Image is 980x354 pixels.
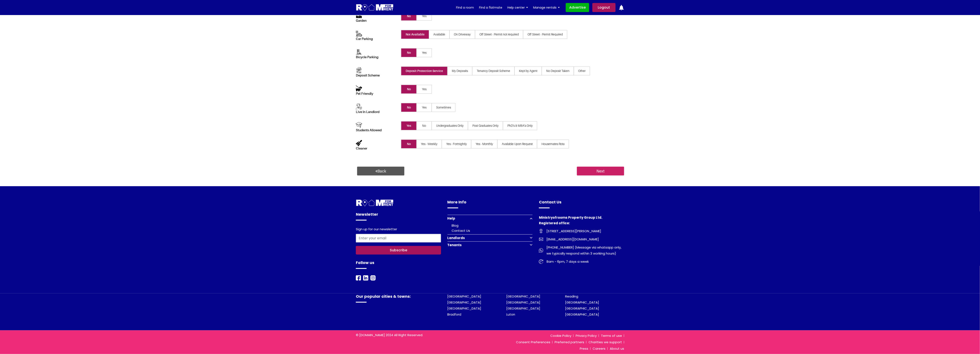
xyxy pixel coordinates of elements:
[401,121,417,130] span: Yes
[356,146,395,150] h5: Cleaner
[523,30,567,39] span: Off Street - Permit Required
[416,140,442,148] span: Yes - Weekly
[503,121,537,130] span: PhD's & MBA's Only
[543,244,624,256] span: [PHONE_NUMBER] (Message via whatsapp only, we typically respond within 3 working hours)
[401,140,417,148] span: No
[565,312,599,317] a: [GEOGRAPHIC_DATA]
[401,30,429,39] span: Not Available
[552,340,586,344] a: Preferred partners
[429,30,450,39] span: Available
[543,236,599,242] span: [EMAIL_ADDRESS][DOMAIN_NAME]
[452,228,470,233] a: Contact Us
[356,128,395,132] h5: Students Allowed
[539,215,624,228] h4: Ministryofrooms Property Group Ltd. Registered office:
[356,234,441,243] input: Enter your email
[432,103,455,112] span: Sometimes
[468,121,503,130] span: Post Graduates Only
[448,234,533,241] button: Landlords
[356,85,362,92] img: Pet
[432,121,468,130] span: Undergraduates Only
[543,228,601,234] span: [STREET_ADDRESS][PERSON_NAME]
[448,312,461,317] a: Bradford
[566,3,589,12] a: Advertise
[356,12,362,18] img: Garden
[506,294,540,299] a: [GEOGRAPHIC_DATA]
[539,248,543,253] img: Room For Rent
[370,275,376,280] a: Instagram
[577,167,624,176] input: Next
[506,312,515,317] a: Luton
[574,67,590,75] span: Other
[356,49,362,55] img: Bicycle
[357,167,404,176] a: Back
[506,306,540,311] a: [GEOGRAPHIC_DATA]
[539,259,543,264] img: Room For Rent
[356,73,395,77] h5: Deposit Scheme
[565,294,578,299] a: Reading
[448,215,533,222] button: Help
[448,300,481,305] a: [GEOGRAPHIC_DATA]
[619,5,624,10] img: ic-notification
[539,228,624,234] a: [STREET_ADDRESS][PERSON_NAME]
[586,340,624,344] a: Charities we support
[565,300,599,305] a: [GEOGRAPHIC_DATA]
[356,199,394,207] img: Room For Rent
[370,275,376,281] img: Room For Rent
[539,236,624,242] a: [EMAIL_ADDRESS][DOMAIN_NAME]
[356,55,395,59] h5: Bicycle Parking
[497,140,537,148] span: Available Upon Request
[401,85,417,94] span: No
[356,333,441,338] p: © [DOMAIN_NAME] 2024 All Right Reserved.
[452,223,459,228] a: Blog
[548,333,573,338] a: Cookie Policy
[514,67,542,75] span: Kept by Agent
[356,227,397,232] label: Sign up for our newsletter
[442,140,471,148] span: Yes - Fortnightly
[356,293,441,303] h4: Our popular cities & towns:
[356,275,361,281] img: Room For Rent
[448,199,533,208] h4: More Info
[542,67,574,75] span: No Deposit Taken
[449,30,475,39] span: On Driveway
[448,306,481,311] a: [GEOGRAPHIC_DATA]
[447,67,472,75] span: My Deposits
[608,346,624,351] a: About us
[356,67,362,73] img: Deposit
[401,48,417,57] span: No
[475,30,523,39] span: Off Street - Permit not required
[416,85,432,94] span: Yes
[543,259,589,265] span: 8am - 6pm, 7 days a week
[401,12,417,21] span: No
[401,67,448,75] span: Deposit Protection Service
[592,3,616,12] a: Logout
[456,4,474,11] a: Find a room
[514,340,552,344] a: Consent Preferences
[356,37,395,41] h5: Car Parking
[356,140,362,146] img: cleaner
[471,140,498,148] span: Yes - Monthly
[539,229,543,233] img: Room For Rent
[416,121,432,130] span: No
[416,103,432,112] span: Yes
[416,12,432,21] span: Yes
[533,4,560,11] a: Manage rentals
[565,306,599,311] a: [GEOGRAPHIC_DATA]
[539,237,543,241] img: Room For Rent
[590,346,608,351] a: Careers
[363,275,368,281] img: Room For Rent
[356,18,395,22] h5: Garden
[507,4,528,11] a: Help center
[356,275,361,280] a: Facebook
[356,4,394,12] img: Logo for Room for Rent, featuring a welcoming design with a house icon and modern typography
[599,333,624,338] a: Terms of use
[356,246,441,255] button: Subscribe
[448,241,533,249] button: Tenants
[539,244,624,256] a: [PHONE_NUMBER] (Message via whatsapp only, we typically respond within 3 working hours)
[539,259,624,265] a: 8am - 6pm, 7 days a week
[356,122,362,128] img: students-icon
[356,260,441,269] h4: Follow us
[448,294,481,299] a: [GEOGRAPHIC_DATA]
[363,275,368,280] a: LinkedIn
[356,211,441,221] h4: Newsletter
[401,103,417,112] span: No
